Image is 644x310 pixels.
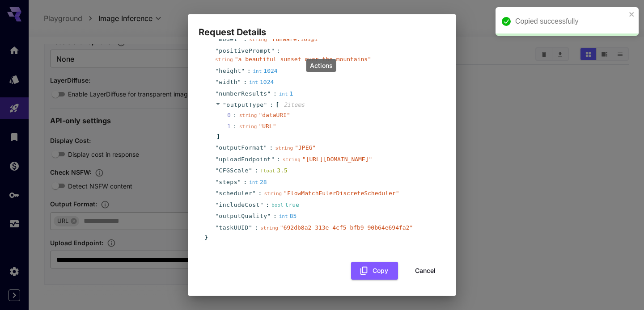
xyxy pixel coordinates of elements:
div: 28 [249,178,267,187]
button: Cancel [405,262,445,280]
h2: Request Details [188,14,456,39]
span: " [267,213,271,219]
span: " [249,224,252,231]
span: " [215,190,219,197]
span: " [252,190,256,197]
span: : [270,143,273,152]
span: " [215,67,219,74]
span: : [266,201,269,209]
span: includeCost [219,201,260,209]
span: " URL " [258,123,276,130]
span: float [260,168,275,174]
div: 1 [279,89,293,98]
span: : [273,212,277,221]
span: : [258,189,262,198]
span: 1 [227,122,239,131]
button: Copy [351,262,398,280]
span: int [279,91,288,97]
span: steps [219,178,237,187]
span: int [249,80,258,85]
span: taskUUID [219,223,249,232]
div: Actions [306,59,336,72]
span: " JPEG " [295,144,316,151]
span: " [249,167,252,174]
span: : [270,101,273,109]
span: : [254,166,258,175]
div: 85 [279,212,297,221]
span: string [260,225,278,231]
span: : [243,178,247,187]
span: " [241,67,245,74]
button: close [629,11,635,18]
span: string [264,191,282,197]
span: " [215,47,219,54]
span: : [277,155,280,164]
span: string [249,37,267,42]
span: " [215,213,219,219]
span: " [271,47,275,54]
span: positivePrompt [219,46,271,55]
span: " [215,179,219,185]
span: outputType [226,101,263,108]
span: " [215,201,219,208]
span: scheduler [219,189,252,198]
span: " FlowMatchEulerDiscreteScheduler " [284,190,399,197]
span: : [277,46,280,55]
span: : [247,67,251,75]
span: [ [275,101,279,109]
span: int [279,214,288,219]
span: " [215,36,219,42]
span: " [215,167,219,174]
span: " [215,90,219,97]
span: " [237,79,241,85]
span: bool [271,202,284,208]
span: : [254,223,258,232]
span: : [243,35,247,44]
span: string [275,145,293,151]
span: " [237,36,241,42]
span: " [URL][DOMAIN_NAME] " [302,156,373,163]
span: uploadEndpoint [219,155,271,164]
span: : [273,89,277,98]
span: " [271,156,275,163]
span: numberResults [219,89,267,98]
div: 1024 [249,78,274,87]
span: " [263,144,267,151]
span: } [203,233,208,242]
div: : [233,122,237,131]
span: 0 [227,111,239,120]
span: " [215,224,219,231]
span: " [237,179,241,185]
span: outputQuality [219,212,267,221]
span: int [249,180,258,185]
span: string [283,157,301,163]
span: width [219,78,237,87]
div: 1024 [253,67,277,75]
span: ] [215,132,220,141]
span: string [239,124,257,130]
span: int [253,68,262,74]
span: " [215,144,219,151]
span: " [267,90,271,97]
span: 2 item s [284,101,305,108]
div: true [271,201,299,209]
span: " a beautiful sunset over the mountains " [235,56,371,63]
span: CFGScale [219,166,249,175]
span: " [223,101,226,108]
span: " [264,101,267,108]
span: " [260,201,263,208]
span: " 692db8a2-313e-4cf5-bfb9-90b64e694fa2 " [280,224,413,231]
span: height [219,67,241,75]
span: " dataURI " [258,112,290,118]
div: Copied successfully [515,16,626,27]
span: outputFormat [219,143,263,152]
span: : [243,78,247,87]
div: : [233,111,237,120]
span: " [215,156,219,163]
span: model [219,35,237,44]
span: " [215,79,219,85]
div: 3.5 [260,166,288,175]
span: string [215,57,233,63]
span: " runware:101@1 " [269,36,321,42]
span: string [239,113,257,118]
